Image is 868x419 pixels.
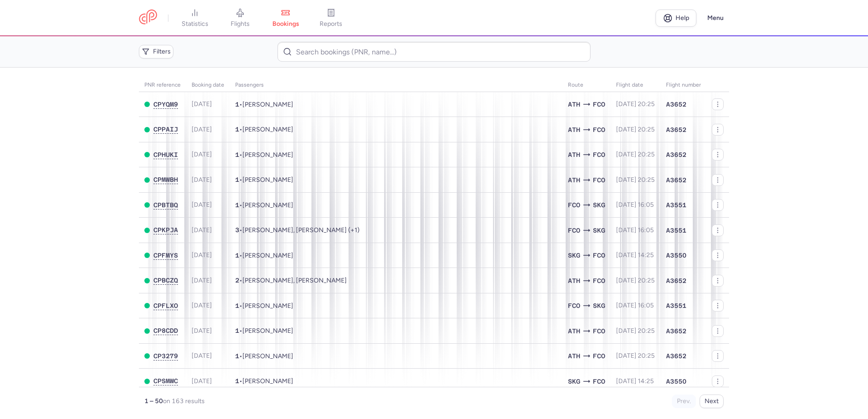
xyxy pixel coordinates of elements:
[616,277,655,284] span: [DATE] 20:25
[656,10,696,27] a: Help
[192,327,212,335] span: [DATE]
[153,377,178,385] span: CPSMWC
[242,176,293,184] span: Anna NAZOU
[666,276,686,285] span: A3652
[153,151,178,159] button: CPHUKI
[593,225,605,235] span: SKG
[242,252,293,259] span: Dimitrios KAPLANIS
[153,277,178,284] button: CPBCZQ
[153,352,178,360] span: CP3279
[235,352,293,360] span: •
[153,101,178,108] button: CPYQM9
[666,377,686,386] span: A3550
[593,301,605,311] span: SKG
[666,200,686,209] span: A3551
[263,8,308,28] a: bookings
[153,277,178,284] span: CPBCZQ
[153,252,178,259] span: CPFMYS
[616,302,654,309] span: [DATE] 16:05
[242,377,293,385] span: Peter PETROPOULOS
[616,251,654,259] span: [DATE] 14:25
[593,250,605,260] span: FCO
[182,20,208,28] span: statistics
[235,176,239,183] span: 1
[568,250,580,260] span: SKG
[235,101,239,108] span: 1
[192,100,212,108] span: [DATE]
[235,151,239,158] span: 1
[242,226,360,234] span: Eduardo ANDRIA, Ersilia BRANCACCIO, Alberto ANDRIA
[676,15,689,21] span: Help
[593,125,605,135] span: FCO
[616,352,655,360] span: [DATE] 20:25
[568,376,580,386] span: SKG
[308,8,354,28] a: reports
[153,252,178,259] button: CPFMYS
[235,302,239,309] span: 1
[153,327,178,334] span: CP8CDD
[192,302,212,309] span: [DATE]
[235,277,239,284] span: 2
[192,377,212,385] span: [DATE]
[235,226,360,234] span: •
[593,276,605,286] span: FCO
[562,78,611,92] th: Route
[153,327,178,335] button: CP8CDD
[593,376,605,386] span: FCO
[568,150,580,160] span: ATH
[616,201,654,209] span: [DATE] 16:05
[242,101,293,108] span: Sofia ZANUZZI
[702,10,729,27] button: Menu
[593,175,605,185] span: FCO
[231,20,250,28] span: flights
[235,327,239,334] span: 1
[235,101,293,108] span: •
[242,151,293,159] span: Simone ATTIAS
[616,377,654,385] span: [DATE] 14:25
[153,302,178,310] button: CPFLXO
[568,99,580,109] span: ATH
[242,327,293,335] span: Caterina MANFREDI CLARKE
[666,150,686,159] span: A3652
[235,151,293,159] span: •
[153,48,171,55] span: Filters
[153,226,178,234] button: CPKPJA
[139,45,173,58] button: Filters
[666,251,686,260] span: A3550
[568,200,580,210] span: FCO
[192,201,212,209] span: [DATE]
[242,277,347,284] span: Valeria ARNALDI, Matteo DI STEFANO
[666,125,686,134] span: A3652
[568,175,580,185] span: ATH
[139,10,157,26] a: CitizenPlane red outlined logo
[153,377,178,385] button: CPSMWC
[235,126,293,133] span: •
[235,377,293,385] span: •
[186,78,230,92] th: Booking date
[616,327,655,335] span: [DATE] 20:25
[568,125,580,135] span: ATH
[192,352,212,360] span: [DATE]
[666,351,686,361] span: A3652
[153,126,178,133] button: CPPAIJ
[242,126,293,133] span: Pati MAGOMEDOVA
[153,101,178,108] span: CPYQM9
[144,397,163,405] strong: 1 – 50
[616,151,655,158] span: [DATE] 20:25
[153,176,178,184] button: CPMWBH
[153,201,178,209] button: CPBTBQ
[217,8,263,28] a: flights
[192,226,212,234] span: [DATE]
[153,352,178,360] button: CP3279
[235,252,293,259] span: •
[235,126,239,133] span: 1
[235,201,239,209] span: 1
[593,150,605,160] span: FCO
[235,226,239,234] span: 3
[153,151,178,158] span: CPHUKI
[672,395,696,408] button: Prev.
[163,397,205,405] span: on 163 results
[593,99,605,109] span: FCO
[139,78,186,92] th: PNR reference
